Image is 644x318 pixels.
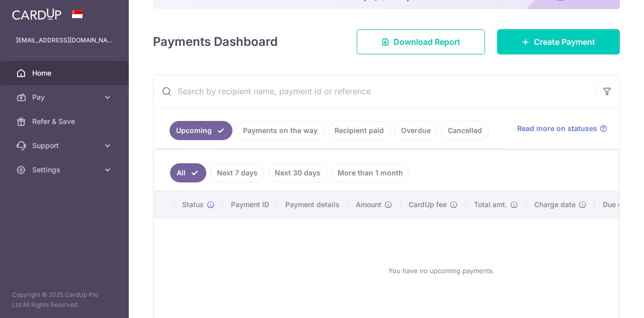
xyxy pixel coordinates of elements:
a: Read more on statuses [517,123,607,134]
span: Read more on statuses [517,123,597,134]
a: Cancelled [441,121,489,140]
a: All [170,163,206,182]
span: Download Report [393,36,460,48]
h4: Payments Dashboard [153,33,278,51]
a: More than 1 month [331,163,410,182]
a: Download Report [357,29,485,54]
span: Create Payment [534,36,595,48]
a: Recipient paid [328,121,390,140]
input: Search by recipient name, payment id or reference [153,75,595,107]
span: Settings [32,165,99,175]
span: CardUp fee [409,200,447,210]
a: Next 30 days [268,163,327,182]
span: Support [32,141,99,151]
span: Amount [356,200,381,210]
a: Upcoming [170,121,232,140]
a: Payments on the way [236,121,324,140]
span: Home [32,68,99,78]
th: Payment ID [223,192,277,218]
span: Refer & Save [32,116,99,126]
span: Charge date [534,200,576,210]
a: Next 7 days [210,163,264,182]
a: Overdue [394,121,437,140]
th: Payment details [277,192,348,218]
a: Create Payment [497,29,620,54]
p: [EMAIL_ADDRESS][DOMAIN_NAME] [16,35,113,45]
span: Status [182,200,204,210]
span: Help [23,7,43,16]
span: Due date [603,200,633,210]
img: CardUp [12,8,61,20]
span: Total amt. [474,200,507,210]
span: Pay [32,92,99,102]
